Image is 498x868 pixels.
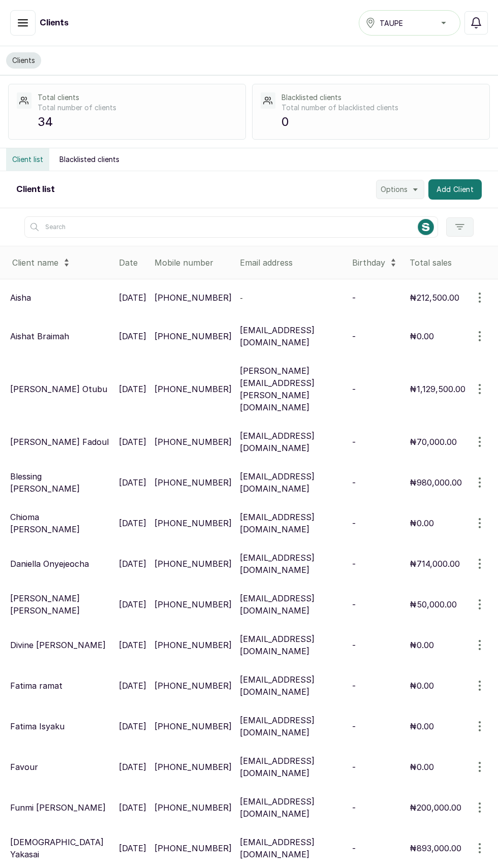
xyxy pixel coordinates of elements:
[6,148,49,171] button: Client list
[240,294,243,302] span: -
[410,720,434,732] p: ₦0.00
[240,755,344,779] p: [EMAIL_ADDRESS][DOMAIN_NAME]
[10,330,69,342] p: Aishat Braimah
[352,558,356,570] p: -
[154,598,232,610] p: [PHONE_NUMBER]
[282,92,481,103] p: Blacklisted clients
[10,558,89,570] p: Daniella Onyejeocha
[10,292,31,304] p: Aisha
[119,801,146,814] p: [DATE]
[10,592,111,617] p: [PERSON_NAME] [PERSON_NAME]
[119,292,146,304] p: [DATE]
[154,842,232,854] p: [PHONE_NUMBER]
[240,836,344,860] p: [EMAIL_ADDRESS][DOMAIN_NAME]
[119,383,146,395] p: [DATE]
[38,103,237,113] p: Total number of clients
[240,324,344,348] p: [EMAIL_ADDRESS][DOMAIN_NAME]
[380,18,403,28] span: TAUPE
[10,720,65,732] p: Fatima Isyaku
[352,436,356,448] p: -
[352,476,356,489] p: -
[154,517,232,529] p: [PHONE_NUMBER]
[240,470,344,495] p: [EMAIL_ADDRESS][DOMAIN_NAME]
[240,795,344,820] p: [EMAIL_ADDRESS][DOMAIN_NAME]
[53,148,126,171] button: Blacklisted clients
[352,383,356,395] p: -
[376,180,424,199] button: Options
[410,517,434,529] p: ₦0.00
[38,92,237,103] p: Total clients
[352,330,356,342] p: -
[410,292,459,304] p: ₦212,500.00
[119,256,146,269] div: Date
[6,52,41,69] button: Clients
[12,254,111,271] div: Client name
[38,113,237,131] p: 34
[352,761,356,773] p: -
[154,761,232,773] p: [PHONE_NUMBER]
[154,383,232,395] p: [PHONE_NUMBER]
[16,183,55,196] h2: Client list
[10,801,106,814] p: Funmi [PERSON_NAME]
[119,680,146,692] p: [DATE]
[240,256,344,269] div: Email address
[119,517,146,529] p: [DATE]
[154,436,232,448] p: [PHONE_NUMBER]
[119,720,146,732] p: [DATE]
[154,639,232,651] p: [PHONE_NUMBER]
[10,836,111,860] p: [DEMOGRAPHIC_DATA] Yakasai
[410,842,461,854] p: ₦893,000.00
[119,598,146,610] p: [DATE]
[352,680,356,692] p: -
[10,383,107,395] p: [PERSON_NAME] Otubu
[240,365,344,413] p: [PERSON_NAME][EMAIL_ADDRESS][PERSON_NAME][DOMAIN_NAME]
[240,511,344,535] p: [EMAIL_ADDRESS][DOMAIN_NAME]
[40,17,69,29] h1: Clients
[240,552,344,576] p: [EMAIL_ADDRESS][DOMAIN_NAME]
[410,436,457,448] p: ₦70,000.00
[10,436,109,448] p: [PERSON_NAME] Fadoul
[154,330,232,342] p: [PHONE_NUMBER]
[428,179,482,200] button: Add Client
[10,761,38,773] p: Favour
[240,714,344,738] p: [EMAIL_ADDRESS][DOMAIN_NAME]
[352,842,356,854] p: -
[240,673,344,698] p: [EMAIL_ADDRESS][DOMAIN_NAME]
[24,216,438,238] input: Search
[352,801,356,814] p: -
[410,256,494,269] div: Total sales
[119,476,146,489] p: [DATE]
[352,639,356,651] p: -
[119,761,146,773] p: [DATE]
[381,184,408,195] span: Options
[352,517,356,529] p: -
[154,256,232,269] div: Mobile number
[10,639,106,651] p: Divine [PERSON_NAME]
[119,330,146,342] p: [DATE]
[154,292,232,304] p: [PHONE_NUMBER]
[410,476,462,489] p: ₦980,000.00
[154,801,232,814] p: [PHONE_NUMBER]
[282,103,481,113] p: Total number of blacklisted clients
[154,558,232,570] p: [PHONE_NUMBER]
[410,761,434,773] p: ₦0.00
[352,254,401,271] div: Birthday
[352,598,356,610] p: -
[352,720,356,732] p: -
[410,639,434,651] p: ₦0.00
[10,680,63,692] p: Fatima ramat
[119,558,146,570] p: [DATE]
[410,598,457,610] p: ₦50,000.00
[240,430,344,454] p: [EMAIL_ADDRESS][DOMAIN_NAME]
[119,436,146,448] p: [DATE]
[410,383,465,395] p: ₦1,129,500.00
[240,633,344,657] p: [EMAIL_ADDRESS][DOMAIN_NAME]
[282,113,481,131] p: 0
[10,470,111,495] p: Blessing [PERSON_NAME]
[154,476,232,489] p: [PHONE_NUMBER]
[10,511,111,535] p: Chioma [PERSON_NAME]
[410,558,460,570] p: ₦714,000.00
[410,330,434,342] p: ₦0.00
[240,592,344,617] p: [EMAIL_ADDRESS][DOMAIN_NAME]
[119,639,146,651] p: [DATE]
